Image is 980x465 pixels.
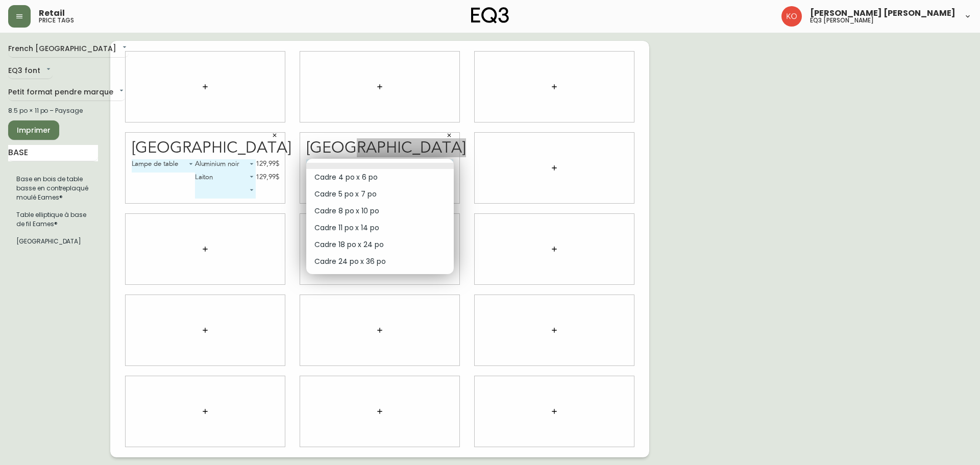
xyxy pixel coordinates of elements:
li: Cadre 18 po x 24 po [306,236,454,253]
li: Cadre 5 po x 7 po [306,186,454,203]
li: Cadre 4 po x 6 po [306,169,454,186]
li: Cadre 11 po x 14 po [306,219,454,236]
li: Cadre 24 po x 36 po [306,253,454,270]
li: Cadre 8 po x 10 po [306,203,454,219]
